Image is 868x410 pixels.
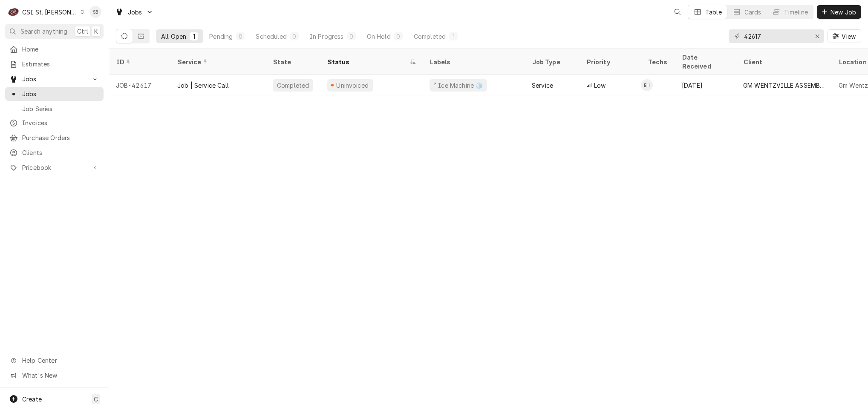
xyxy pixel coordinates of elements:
button: New Job [817,5,861,19]
div: Service [177,57,257,66]
div: Client [743,57,823,66]
span: Help Center [22,356,98,365]
button: Erase input [810,29,824,43]
a: Clients [5,146,104,160]
div: Pending [209,32,233,41]
span: Jobs [22,89,99,98]
div: Status [327,57,407,66]
span: What's New [22,371,98,380]
div: Completed [414,32,446,41]
span: Jobs [22,75,87,83]
div: 1 [451,32,456,41]
div: CSI St. [PERSON_NAME] [22,8,78,17]
div: [DATE] [675,75,736,95]
button: Search anythingCtrlK [5,24,104,39]
span: Ctrl [77,27,88,36]
a: Go to Pricebook [5,161,104,175]
a: Home [5,42,104,56]
span: View [840,32,857,41]
span: C [94,395,98,404]
div: Shayla Bell's Avatar [89,6,101,18]
div: Priority [586,57,632,66]
div: 0 [238,32,243,41]
button: View [828,29,861,43]
span: Invoices [22,118,99,127]
div: C [8,6,20,18]
div: Labels [430,57,518,66]
a: Go to What's New [5,368,104,382]
div: In Progress [310,32,344,41]
div: On Hold [367,32,391,41]
span: New Job [829,8,858,17]
a: Purchase Orders [5,131,104,145]
span: Create [22,396,42,403]
div: 0 [349,32,354,41]
span: Job Series [22,104,99,113]
span: Clients [22,148,99,157]
div: Completed [276,81,310,90]
a: Go to Jobs [112,5,157,19]
span: Pricebook [22,163,87,172]
span: Purchase Orders [22,133,99,142]
span: K [94,27,98,36]
a: Job Series [5,102,104,116]
div: Scheduled [256,32,286,41]
span: Home [22,45,99,54]
span: Estimates [22,60,99,69]
a: Go to Jobs [5,72,104,86]
div: Erick Hudgens's Avatar [641,79,653,91]
a: Go to Help Center [5,353,104,367]
div: Table [705,8,722,17]
div: CSI St. Louis's Avatar [8,6,20,18]
div: All Open [161,32,186,41]
div: Date Received [682,53,728,71]
button: Open search [671,5,684,19]
div: Cards [744,8,761,17]
div: Uninvoiced [335,81,370,90]
a: Jobs [5,87,104,101]
span: Jobs [128,8,142,17]
div: EH [641,79,653,91]
a: Estimates [5,57,104,71]
div: Job Type [532,57,573,66]
div: ID [116,57,162,66]
div: GM WENTZVILLE ASSEMBLY PLANT [743,81,825,90]
div: 0 [396,32,401,41]
div: Job | Service Call [177,81,229,90]
div: State [273,57,314,66]
div: Service [532,81,553,90]
div: 1 [191,32,196,41]
div: ² Ice Machine 🧊 [433,81,484,90]
span: Search anything [20,27,67,36]
a: Invoices [5,116,104,130]
input: Keyword search [744,29,808,43]
div: SB [89,6,101,18]
div: Techs [648,57,668,66]
span: Low [594,81,606,90]
div: JOB-42617 [109,75,170,95]
div: 0 [292,32,297,41]
div: Timeline [784,8,808,17]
